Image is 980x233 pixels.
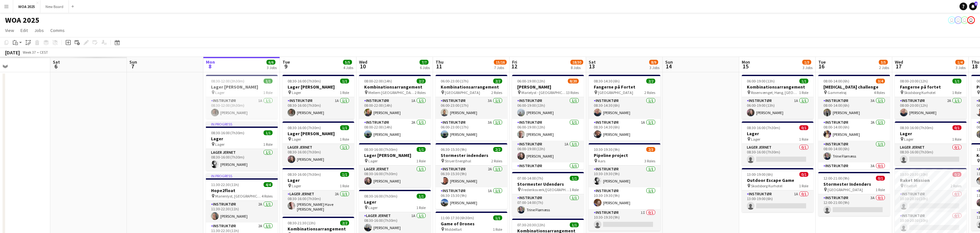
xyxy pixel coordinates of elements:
app-user-avatar: René Sandager [967,16,975,24]
span: Edit [20,27,28,33]
div: CEST [40,50,48,55]
a: Edit [18,26,30,35]
span: Comms [50,27,65,33]
span: 6 [975,2,977,6]
app-user-avatar: Bettina Madsen [948,16,956,24]
button: WOA 2025 [13,0,40,13]
span: Week 37 [21,50,37,55]
span: Jobs [34,27,44,33]
button: New Board [40,0,69,13]
app-user-avatar: Drift Drift [954,16,962,24]
app-user-avatar: Bettina Madsen [961,16,968,24]
a: 6 [969,3,977,10]
a: Comms [48,26,67,35]
div: [DATE] [5,49,20,56]
a: Jobs [32,26,46,35]
a: View [3,26,17,35]
h1: WOA 2025 [5,15,39,25]
span: View [5,27,14,33]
